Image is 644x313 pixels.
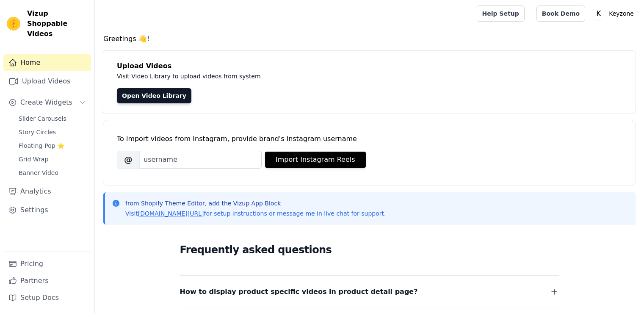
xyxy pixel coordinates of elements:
p: from Shopify Theme Editor, add the Vizup App Block [125,199,386,208]
h2: Frequently asked questions [180,241,559,258]
a: [DOMAIN_NAME][URL] [138,210,204,217]
h4: Upload Videos [117,61,622,71]
div: To import videos from Instagram, provide brand's instagram username [117,134,622,144]
a: Story Circles [14,126,91,138]
a: Partners [3,272,91,289]
a: Slider Carousels [14,113,91,125]
span: Grid Wrap [19,155,48,163]
a: Upload Videos [3,73,91,90]
span: Floating-Pop ⭐ [19,141,64,150]
a: Help Setup [477,6,525,22]
a: Pricing [3,255,91,272]
a: Setup Docs [3,289,91,306]
text: K [597,9,602,18]
p: Visit Video Library to upload videos from system [117,71,496,81]
p: Visit for setup instructions or message me in live chat for support. [125,209,386,218]
a: Home [3,54,91,71]
a: Book Demo [536,6,585,22]
span: Story Circles [19,128,56,136]
button: How to display product specific videos in product detail page? [180,286,559,298]
span: Slider Carousels [19,114,66,123]
span: Vizup Shoppable Videos [27,8,88,39]
span: @ [117,151,140,169]
a: Open Video Library [117,88,191,103]
button: Import Instagram Reels [265,152,366,168]
a: Analytics [3,183,91,200]
button: K Keyzone [592,6,637,21]
a: Floating-Pop ⭐ [14,140,91,152]
h4: Greetings 👋! [103,34,636,44]
a: Settings [3,202,91,219]
p: Keyzone [605,6,637,21]
span: Banner Video [19,169,58,177]
span: How to display product specific videos in product detail page? [180,286,418,298]
a: Grid Wrap [14,153,91,165]
img: Vizup [7,17,20,30]
button: Create Widgets [3,94,91,111]
a: Banner Video [14,167,91,179]
input: username [140,151,262,169]
span: Create Widgets [20,97,72,108]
